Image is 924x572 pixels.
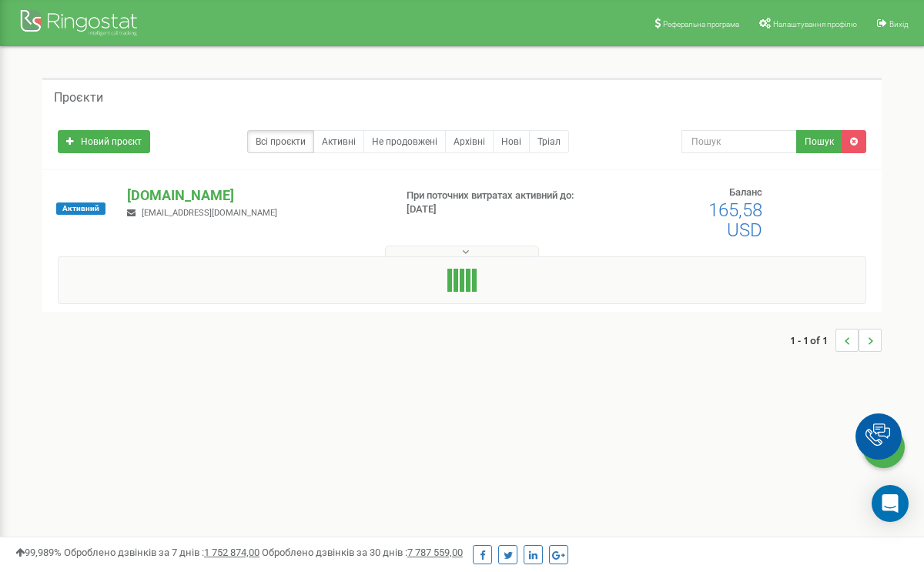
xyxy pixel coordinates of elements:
[363,130,446,153] a: Не продовжені
[681,130,797,153] input: Пошук
[663,20,739,28] span: Реферальна програма
[56,202,105,215] span: Активний
[313,130,364,153] a: Активні
[407,547,463,558] u: 7 787 559,00
[142,208,277,218] span: [EMAIL_ADDRESS][DOMAIN_NAME]
[204,547,259,558] u: 1 752 874,00
[872,485,909,522] div: Open Intercom Messenger
[445,130,494,153] a: Архівні
[407,189,591,217] p: При поточних витратах активний до: [DATE]
[493,130,530,153] a: Нові
[889,20,909,28] span: Вихід
[247,130,314,153] a: Всі проєкти
[708,199,762,241] span: 165,58 USD
[790,329,835,352] span: 1 - 1 of 1
[64,547,259,558] span: Оброблено дзвінків за 7 днів :
[127,186,381,206] p: [DOMAIN_NAME]
[54,91,103,105] h5: Проєкти
[790,313,882,367] nav: ...
[796,130,842,153] button: Пошук
[529,130,569,153] a: Тріал
[729,186,762,198] span: Баланс
[773,20,857,28] span: Налаштування профілю
[15,547,62,558] span: 99,989%
[262,547,463,558] span: Оброблено дзвінків за 30 днів :
[58,130,150,153] a: Новий проєкт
